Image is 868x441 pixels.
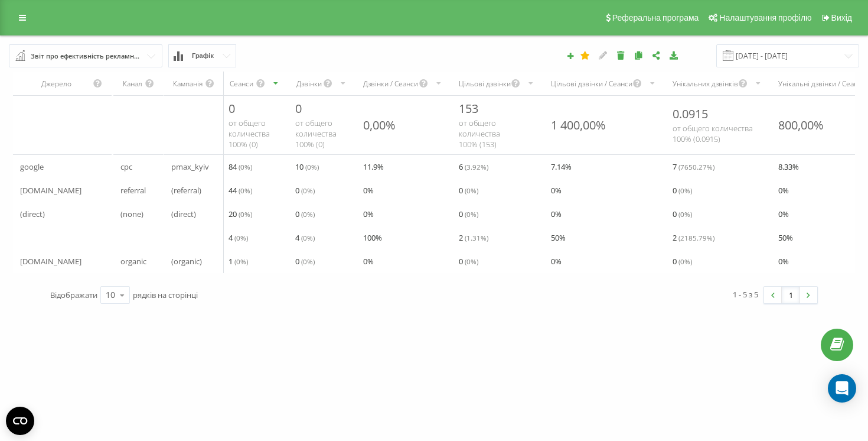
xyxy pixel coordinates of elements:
span: 0 [459,183,478,197]
span: 0 % [551,183,562,197]
span: ( 0 %) [234,257,248,266]
i: Поділитися налаштуваннями звіту [651,51,661,59]
span: 0 % [363,183,374,197]
span: 153 [459,100,478,116]
span: 1 [229,254,248,268]
div: 10 [106,289,115,301]
span: ( 0 %) [678,186,692,195]
span: 0 % [551,254,562,268]
span: cpc [120,160,132,174]
span: 10 [295,160,319,174]
div: Дзвінки [295,79,323,89]
span: от общего количества 100% ( 0.0915 ) [673,123,753,144]
span: ( 1.31 %) [465,233,488,242]
span: pmax_kyiv [171,160,209,174]
span: ( 0 %) [239,162,252,171]
span: ( 0 %) [301,186,315,195]
button: Графік [168,44,236,67]
span: 11.9 % [363,160,384,174]
span: 84 [229,160,252,174]
span: 0 [459,254,478,268]
span: [DOMAIN_NAME] [20,254,81,268]
i: Цей звіт буде завантажено першим при відкритті Аналітики. Ви можете призначити будь-який інший ва... [580,51,590,59]
span: ( 0 %) [301,257,315,266]
span: (none) [120,207,143,221]
span: (direct) [20,207,45,221]
span: ( 0 %) [239,186,252,195]
span: 0 [295,183,315,197]
span: Налаштування профілю [719,13,811,22]
span: 0.0915 [673,106,708,122]
span: от общего количества 100% ( 0 ) [295,118,337,150]
span: 20 [229,207,252,221]
span: 7.14 % [551,160,572,174]
span: 100 % [363,231,382,245]
span: referral [120,183,146,197]
div: Цільові дзвінки [459,79,511,89]
span: google [20,160,44,174]
div: Open Intercom Messenger [828,374,856,403]
span: ( 0 %) [239,209,252,219]
span: 7 [673,160,714,174]
div: scrollable content [13,72,855,273]
span: ( 0 %) [465,257,478,266]
span: ( 0 %) [678,257,692,266]
span: 0 [295,100,302,116]
div: Дзвінки / Сеанси [363,79,419,89]
div: Унікальні дзвінки / Сеанси [778,79,866,89]
span: ( 7650.27 %) [678,162,714,171]
div: Кампанія [171,79,204,89]
span: 0 [673,207,692,221]
span: 0 [673,183,692,197]
span: 44 [229,183,252,197]
span: 50 % [551,231,566,245]
span: Графік [192,52,214,60]
span: от общего количества 100% ( 0 ) [229,118,270,150]
span: 50 % [778,231,793,245]
span: ( 3.92 %) [465,162,488,171]
span: (organic) [171,254,202,268]
span: ( 0 %) [465,209,478,219]
span: (direct) [171,207,196,221]
span: 6 [459,160,488,174]
i: Видалити звіт [616,51,626,59]
div: 0,00% [363,117,396,133]
div: 1 - 5 з 5 [733,288,758,300]
span: ( 0 %) [234,233,248,242]
span: 4 [295,231,315,245]
span: 4 [229,231,248,245]
span: 0 % [363,254,374,268]
span: organic [120,254,146,268]
span: 2 [673,231,714,245]
span: 0 [295,207,315,221]
span: ( 0 %) [305,162,319,171]
span: 0 % [363,207,374,221]
span: от общего количества 100% ( 153 ) [459,118,500,150]
i: Редагувати звіт [598,51,608,59]
span: ( 0 %) [678,209,692,219]
span: 0 [295,254,315,268]
i: Копіювати звіт [634,51,644,59]
span: ( 2185.79 %) [678,233,714,242]
span: 8.33 % [778,160,799,174]
span: 0 % [778,254,789,268]
div: 800,00% [778,117,824,133]
i: Завантажити звіт [669,51,679,59]
span: 2 [459,231,488,245]
span: 0 % [551,207,562,221]
button: Open CMP widget [6,407,34,435]
span: 0 % [778,207,789,221]
span: 0 % [778,183,789,197]
span: [DOMAIN_NAME] [20,183,81,197]
i: Створити звіт [566,52,575,59]
span: Реферальна програма [612,13,699,22]
div: Звіт про ефективність рекламних кампаній [31,50,142,63]
span: 0 [229,100,235,116]
div: Канал [120,79,145,89]
span: ( 0 %) [465,186,478,195]
div: Цільові дзвінки / Сеанси [551,79,632,89]
a: 1 [782,287,800,303]
span: 0 [673,254,692,268]
span: 0 [459,207,478,221]
div: 1 400,00% [551,117,606,133]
